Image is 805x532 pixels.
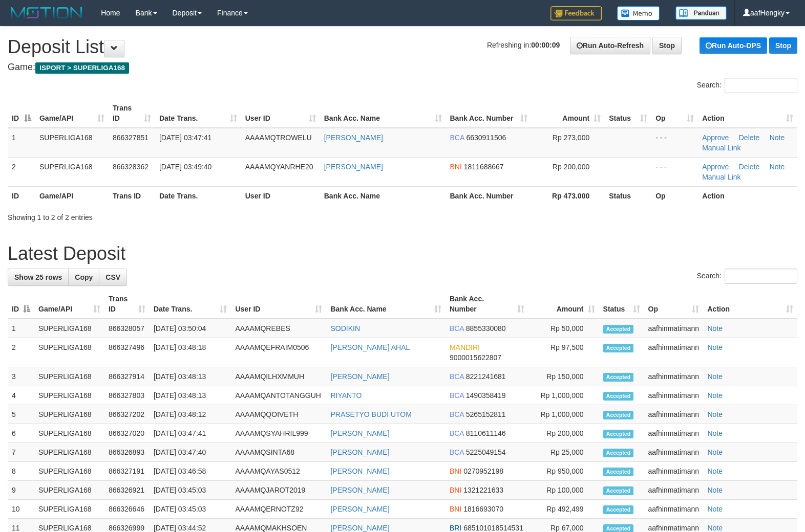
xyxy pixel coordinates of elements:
span: Copy 1490358419 to clipboard [466,391,506,400]
th: Status [605,186,651,205]
span: 866328362 [113,163,149,171]
span: BNI [450,505,461,513]
span: BRI [450,524,461,532]
td: 1 [8,319,34,338]
td: Rp 150,000 [528,367,599,386]
td: 7 [8,443,34,462]
td: SUPERLIGA168 [34,405,104,424]
a: SODIKIN [330,324,360,332]
td: 866327020 [104,424,150,443]
a: Manual Link [702,144,741,152]
span: Copy 5225049154 to clipboard [466,448,506,456]
span: Copy [75,273,93,281]
label: Search: [697,78,797,93]
span: Copy 9000015622807 to clipboard [450,353,501,362]
a: Note [707,467,723,475]
span: Accepted [603,505,634,514]
th: Bank Acc. Number: activate to sort column ascending [446,290,528,319]
td: Rp 1,000,000 [528,386,599,405]
span: MANDIRI [450,343,480,351]
span: Copy 6630911506 to clipboard [466,134,506,142]
td: 866327191 [104,462,150,481]
td: 1 [8,128,35,158]
a: Run Auto-DPS [700,37,767,54]
th: Date Trans. [155,186,241,205]
span: BCA [450,391,464,400]
td: Rp 950,000 [528,462,599,481]
a: [PERSON_NAME] [324,134,383,142]
a: Note [707,343,723,351]
span: AAAAMQTROWELU [245,134,312,142]
a: Note [707,429,723,437]
td: SUPERLIGA168 [34,462,104,481]
span: BNI [450,486,461,494]
th: Bank Acc. Number [446,186,532,205]
td: Rp 97,500 [528,338,599,367]
td: AAAAMQSYAHRIL999 [231,424,326,443]
img: MOTION_logo.png [8,5,86,20]
td: SUPERLIGA168 [35,157,109,186]
a: Note [707,372,723,381]
th: Game/API: activate to sort column ascending [35,99,109,128]
td: 866327803 [104,386,150,405]
td: AAAAMQSINTA68 [231,443,326,462]
th: Status: activate to sort column ascending [599,290,644,319]
a: Note [707,505,723,513]
span: [DATE] 03:47:41 [159,134,211,142]
a: Approve [702,134,729,142]
span: Accepted [603,373,634,382]
a: PRASETYO BUDI UTOM [330,410,411,418]
td: 866328057 [104,319,150,338]
td: 866326646 [104,500,150,519]
span: Copy 1321221633 to clipboard [463,486,503,494]
td: SUPERLIGA168 [34,386,104,405]
a: Stop [769,37,797,54]
th: Action: activate to sort column ascending [703,290,797,319]
td: aafhinmatimann [644,500,704,519]
td: [DATE] 03:47:41 [150,424,231,443]
th: Action [698,186,797,205]
td: SUPERLIGA168 [34,500,104,519]
input: Search: [725,269,797,284]
td: aafhinmatimann [644,338,704,367]
th: User ID: activate to sort column ascending [241,99,320,128]
td: Rp 200,000 [528,424,599,443]
img: panduan.png [675,6,727,20]
span: Accepted [603,325,634,334]
a: [PERSON_NAME] [330,467,389,475]
td: [DATE] 03:50:04 [150,319,231,338]
th: Game/API [35,186,109,205]
td: aafhinmatimann [644,319,704,338]
td: 6 [8,424,34,443]
th: Trans ID [109,186,155,205]
td: SUPERLIGA168 [34,338,104,367]
span: Copy 8110611146 to clipboard [466,429,506,437]
span: BCA [450,429,464,437]
th: Date Trans.: activate to sort column ascending [150,290,231,319]
a: [PERSON_NAME] [330,524,389,532]
th: Status: activate to sort column ascending [605,99,651,128]
a: Delete [739,163,759,171]
span: Accepted [603,344,634,352]
td: 866327914 [104,367,150,386]
td: 866326893 [104,443,150,462]
span: Accepted [603,430,634,438]
td: aafhinmatimann [644,443,704,462]
th: Amount: activate to sort column ascending [528,290,599,319]
td: [DATE] 03:47:40 [150,443,231,462]
td: 5 [8,405,34,424]
td: Rp 50,000 [528,319,599,338]
a: Stop [652,37,682,54]
td: - - - [651,128,698,158]
td: SUPERLIGA168 [34,443,104,462]
td: AAAAMQERNOTZ92 [231,500,326,519]
td: AAAAMQANTOTANGGUH [231,386,326,405]
span: BNI [450,163,462,171]
span: BCA [450,448,464,456]
span: Accepted [603,449,634,457]
span: Copy 1811688667 to clipboard [464,163,504,171]
th: Trans ID: activate to sort column ascending [109,99,155,128]
td: aafhinmatimann [644,462,704,481]
td: Rp 25,000 [528,443,599,462]
span: BNI [450,467,461,475]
